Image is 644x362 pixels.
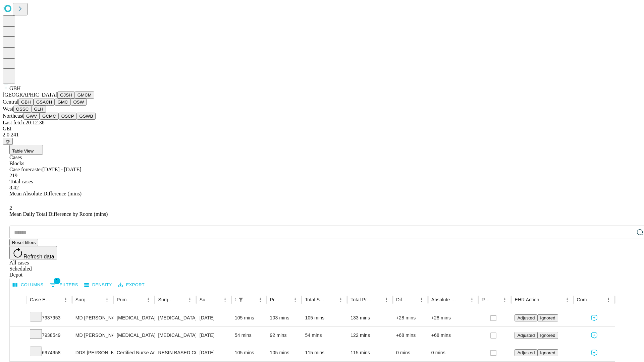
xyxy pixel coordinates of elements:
[270,327,299,344] div: 92 mins
[351,309,389,326] div: 133 mins
[577,297,594,302] div: Comments
[396,309,425,326] div: +28 mins
[540,315,555,320] span: Ignored
[117,297,133,302] div: Primary Service
[351,344,389,361] div: 115 mins
[13,106,32,113] button: OSSC
[13,347,23,359] button: Expand
[396,327,425,344] div: +68 mins
[372,295,382,304] button: Sort
[83,280,114,290] button: Density
[431,344,475,361] div: 0 mins
[604,295,613,304] button: Menu
[31,106,46,113] button: GLH
[117,344,151,361] div: Certified Nurse Anesthetist
[396,297,407,302] div: Difference
[458,295,467,304] button: Sort
[9,173,17,178] span: 219
[3,92,57,98] span: [GEOGRAPHIC_DATA]
[102,295,112,304] button: Menu
[23,254,54,259] span: Refresh data
[158,344,193,361] div: RESIN BASED COMPOSITE 1 SURFACE, POSTERIOR
[235,297,235,302] div: Scheduled In Room Duration
[9,205,12,211] span: 2
[9,211,108,217] span: Mean Daily Total Difference by Room (mins)
[9,239,38,246] button: Reset filters
[5,139,10,144] span: @
[30,297,51,302] div: Case Epic Id
[30,309,69,326] div: 7937953
[431,309,475,326] div: +28 mins
[3,126,641,132] div: GEI
[13,330,23,342] button: Expand
[256,295,265,304] button: Menu
[42,167,81,172] span: [DATE] - [DATE]
[9,191,82,196] span: Mean Absolute Difference (mins)
[34,99,55,106] button: GSACH
[305,309,344,326] div: 105 mins
[382,295,391,304] button: Menu
[408,295,417,304] button: Sort
[467,295,477,304] button: Menu
[517,333,535,338] span: Adjusted
[23,113,40,120] button: GWV
[13,312,23,324] button: Expand
[75,92,94,99] button: GMCM
[59,113,77,120] button: OSCP
[3,113,23,119] span: Northeast
[200,309,228,326] div: [DATE]
[12,240,36,245] span: Reset filters
[200,327,228,344] div: [DATE]
[517,315,535,320] span: Adjusted
[71,99,87,106] button: OSW
[9,246,57,259] button: Refresh data
[75,344,110,361] div: DDS [PERSON_NAME] K Dds
[134,295,144,304] button: Sort
[236,295,246,304] button: Show filters
[75,309,110,326] div: MD [PERSON_NAME] [PERSON_NAME] Md
[55,99,70,106] button: GMC
[9,167,42,172] span: Case forecaster
[270,344,299,361] div: 105 mins
[235,309,263,326] div: 105 mins
[57,92,75,99] button: GJSH
[3,132,641,138] div: 2.0.241
[236,295,246,304] div: 1 active filter
[537,349,558,356] button: Ignored
[537,332,558,339] button: Ignored
[515,349,537,356] button: Adjusted
[75,297,92,302] div: Surgeon Name
[116,280,146,290] button: Export
[431,327,475,344] div: +68 mins
[9,145,43,155] button: Table View
[540,295,549,304] button: Sort
[3,99,18,105] span: Central
[515,332,537,339] button: Adjusted
[52,295,61,304] button: Sort
[211,295,220,304] button: Sort
[537,314,558,321] button: Ignored
[3,120,45,125] span: Last fetch: 20:12:38
[305,344,344,361] div: 115 mins
[3,138,13,145] button: @
[540,333,555,338] span: Ignored
[351,327,389,344] div: 122 mins
[305,327,344,344] div: 54 mins
[417,295,426,304] button: Menu
[246,295,256,304] button: Sort
[158,309,193,326] div: [MEDICAL_DATA]
[351,297,372,302] div: Total Predicted Duration
[517,350,535,355] span: Adjusted
[144,295,153,304] button: Menu
[54,278,60,284] span: 1
[61,295,70,304] button: Menu
[431,297,457,302] div: Absolute Difference
[18,99,34,106] button: GBH
[12,148,34,154] span: Table View
[515,297,539,302] div: EHR Action
[235,344,263,361] div: 105 mins
[158,327,193,344] div: [MEDICAL_DATA] INITIAL < 3 CM INCARCERATED/STRANGULATED
[93,295,102,304] button: Sort
[117,309,151,326] div: [MEDICAL_DATA]
[3,106,13,112] span: West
